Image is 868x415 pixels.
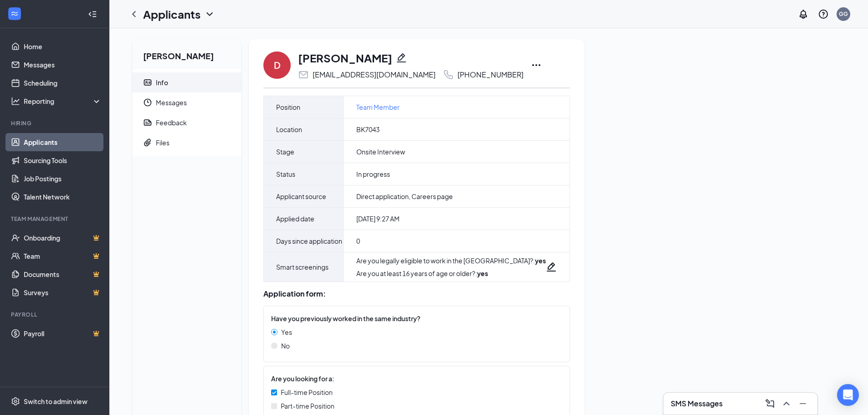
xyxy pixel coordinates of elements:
span: Location [276,124,302,135]
button: Minimize [796,396,810,411]
a: OnboardingCrown [24,229,102,247]
svg: QuestionInfo [818,9,829,20]
svg: Clock [143,98,152,107]
svg: Pencil [396,52,407,63]
div: Team Management [11,215,100,223]
span: Direct application, Careers page [356,192,453,201]
span: Messages [156,92,234,113]
span: Have you previously worked in the same industry? [271,313,421,323]
svg: Analysis [11,97,20,106]
a: PayrollCrown [24,324,102,343]
svg: Email [298,69,309,80]
span: Status [276,169,295,179]
a: SurveysCrown [24,283,102,302]
a: TeamCrown [24,247,102,265]
a: Home [24,37,102,56]
a: Talent Network [24,188,102,206]
div: Open Intercom Messenger [837,384,859,406]
h3: SMS Messages [671,399,723,409]
div: Reporting [24,97,102,106]
div: [PHONE_NUMBER] [457,70,524,79]
div: D [274,59,281,72]
a: Sourcing Tools [24,151,102,169]
svg: Collapse [88,10,97,19]
svg: Ellipses [531,60,542,71]
svg: Paperclip [143,138,152,147]
div: Payroll [11,311,100,318]
h1: [PERSON_NAME] [298,50,392,66]
svg: Settings [11,397,20,406]
div: Files [156,138,169,147]
svg: Pencil [546,261,557,272]
svg: Report [143,118,152,127]
span: Are you looking for a: [271,374,334,384]
strong: yes [535,256,546,265]
span: [DATE] 9:27 AM [356,214,400,223]
span: Stage [276,146,294,157]
div: Info [156,78,168,87]
div: Hiring [11,119,100,127]
svg: ContactCard [143,78,152,87]
h1: Applicants [143,6,200,22]
a: ClockMessages [132,92,241,113]
span: Days since application [276,236,342,246]
span: BK7043 [356,125,380,134]
strong: yes [477,269,488,277]
span: Full-time Position [281,387,333,397]
div: Application form: [263,289,570,298]
a: Applicants [24,133,102,151]
a: ReportFeedback [132,113,241,133]
span: Smart screenings [276,261,329,272]
span: In progress [356,169,390,179]
a: Messages [24,56,102,74]
svg: ChevronDown [204,9,215,20]
div: Are you legally eligible to work in the [GEOGRAPHIC_DATA]? : [356,256,546,265]
span: Position [276,102,300,113]
svg: Phone [443,69,454,80]
span: No [281,341,290,351]
div: Are you at least 16 years of age or older? : [356,269,546,278]
div: GG [839,10,848,18]
a: Team Member [356,102,400,112]
span: Yes [281,327,292,337]
a: ContactCardInfo [132,72,241,92]
span: Onsite Interview [356,147,405,156]
svg: Notifications [798,9,809,20]
div: [EMAIL_ADDRESS][DOMAIN_NAME] [313,70,436,79]
button: ComposeMessage [763,396,777,411]
div: Switch to admin view [24,397,87,406]
a: Scheduling [24,74,102,92]
a: Job Postings [24,169,102,188]
svg: Minimize [797,398,808,409]
span: Applicant source [276,191,326,202]
div: Feedback [156,118,187,127]
span: Part-time Position [281,401,334,411]
a: PaperclipFiles [132,133,241,153]
a: DocumentsCrown [24,265,102,283]
svg: ChevronUp [781,398,792,409]
span: 0 [356,236,360,246]
svg: WorkstreamLogo [10,9,19,18]
svg: ComposeMessage [765,398,776,409]
button: ChevronUp [779,396,794,411]
h2: [PERSON_NAME] [132,39,241,69]
svg: ChevronLeft [128,9,139,20]
span: Applied date [276,213,314,224]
